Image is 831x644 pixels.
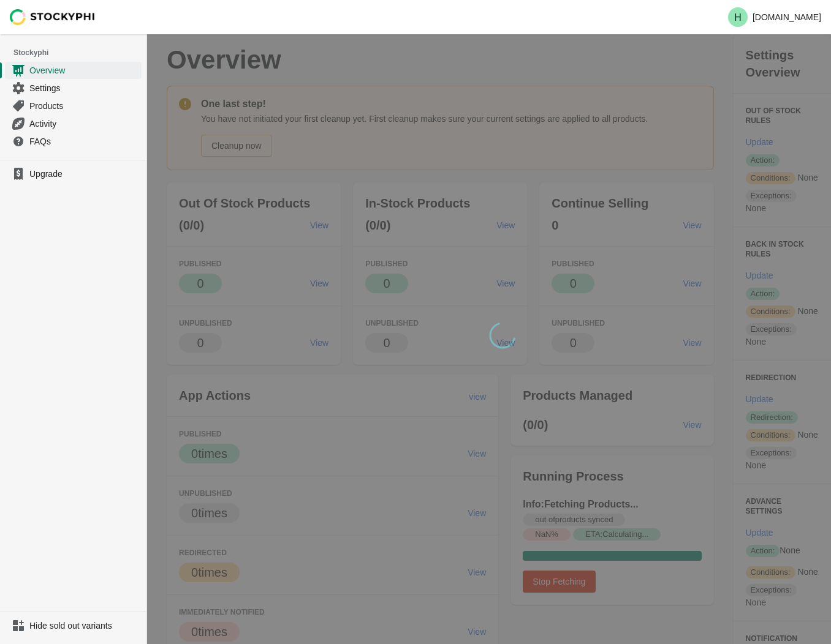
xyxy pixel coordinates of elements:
a: Products [5,97,142,114]
a: Overview [5,61,142,79]
span: Hide sold out variants [29,620,139,632]
span: Overview [29,64,139,77]
span: Avatar with initials H [728,7,748,27]
a: Upgrade [5,165,142,182]
span: Activity [29,118,139,130]
span: Settings [29,82,139,94]
a: FAQs [5,132,142,150]
span: FAQs [29,135,139,148]
span: Stockyphi [13,47,146,59]
span: Upgrade [29,168,139,180]
a: Settings [5,79,142,97]
button: Avatar with initials H[DOMAIN_NAME] [723,5,826,29]
span: Products [29,100,139,112]
img: Stockyphi [10,9,96,25]
a: Hide sold out variants [5,617,142,634]
a: Activity [5,114,142,132]
text: H [734,12,742,23]
p: [DOMAIN_NAME] [753,12,821,22]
